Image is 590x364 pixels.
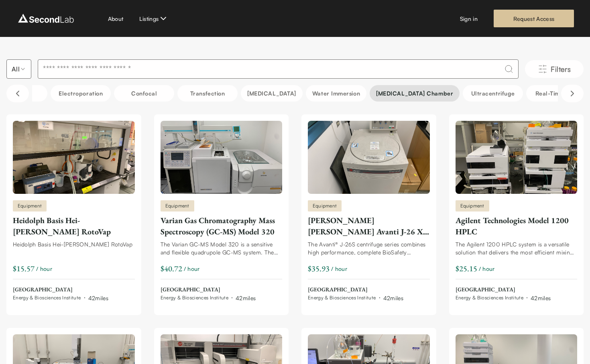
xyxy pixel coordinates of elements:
img: logo [16,12,76,25]
span: Equipment [313,202,337,209]
div: $15.57 [13,263,35,274]
div: The Agilent 1200 HPLC system is a versatile solution that delivers the most efficient mixing and ... [456,240,578,256]
span: [GEOGRAPHIC_DATA] [161,286,256,294]
button: Listings [139,14,168,23]
button: Electroporation [51,85,111,102]
a: Agilent Technologies Model 1200 HPLCEquipmentAgilent Technologies Model 1200 HPLCThe Agilent 1200... [456,121,578,302]
span: [GEOGRAPHIC_DATA] [13,286,108,294]
div: 42 miles [531,294,551,302]
div: Heidolph Basis Hei-[PERSON_NAME] RotoVap [13,215,135,237]
button: Select listing type [6,59,31,79]
span: Equipment [165,202,189,209]
span: Equipment [18,202,42,209]
span: [GEOGRAPHIC_DATA] [308,286,403,294]
div: $35.93 [308,263,330,274]
button: Water Immersion [306,85,366,102]
button: Scroll right [561,85,584,102]
span: Energy & Biosciences Institute [13,295,81,301]
a: Sign in [460,14,478,23]
button: Transfection [177,85,238,102]
div: 42 miles [88,294,108,302]
button: Scroll left [6,85,29,102]
span: Energy & Biosciences Institute [161,295,229,301]
span: / hour [36,264,52,273]
a: Varian Gas Chromatography Mass Spectroscopy (GC-MS) Model 320EquipmentVarian Gas Chromatography M... [161,121,283,302]
span: / hour [184,264,200,273]
span: Equipment [460,202,484,209]
a: Heidolph Basis Hei-VAP HL RotoVapEquipmentHeidolph Basis Hei-[PERSON_NAME] RotoVapHeidolph Basis ... [13,121,135,302]
button: Filters [525,60,584,78]
button: Hypoxia Chamber [370,85,460,102]
img: Heidolph Basis Hei-VAP HL RotoVap [13,121,135,194]
span: Energy & Biosciences Institute [308,295,376,301]
div: Agilent Technologies Model 1200 HPLC [456,215,578,237]
span: / hour [331,264,347,273]
div: Heidolph Basis Hei-[PERSON_NAME] RotoVap [13,240,135,248]
span: [GEOGRAPHIC_DATA] [456,286,551,294]
div: 42 miles [383,294,403,302]
div: $25.15 [456,263,477,274]
button: Real-Time PCR [526,85,586,102]
a: Beckman Coulter Avanti J-26 XP CentrifugeEquipment[PERSON_NAME] [PERSON_NAME] Avanti J-26 XP Cent... [308,121,430,302]
button: Confocal [114,85,174,102]
img: Agilent Technologies Model 1200 HPLC [456,121,578,194]
span: Filters [551,63,571,75]
div: Varian Gas Chromatography Mass Spectroscopy (GC-MS) Model 320 [161,215,283,237]
button: Ultracentrifuge [463,85,523,102]
div: 42 miles [236,294,256,302]
div: [PERSON_NAME] [PERSON_NAME] Avanti J-26 XP Centrifuge [308,215,430,237]
div: $40.72 [161,263,182,274]
a: About [108,14,124,23]
img: Beckman Coulter Avanti J-26 XP Centrifuge [308,121,430,194]
img: Varian Gas Chromatography Mass Spectroscopy (GC-MS) Model 320 [161,121,283,194]
div: The Varian GC-MS Model 320 is a sensitive and flexible quadrupole GC-MS system. The Model 320 pro... [161,240,283,256]
div: The Avanti® J-26S centrifuge series combines high performance, complete BioSafety systems, and lo... [308,240,430,256]
span: Energy & Biosciences Institute [456,295,524,301]
span: / hour [479,264,495,273]
a: Request Access [494,10,574,27]
button: Flow Cytometry [241,85,303,102]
